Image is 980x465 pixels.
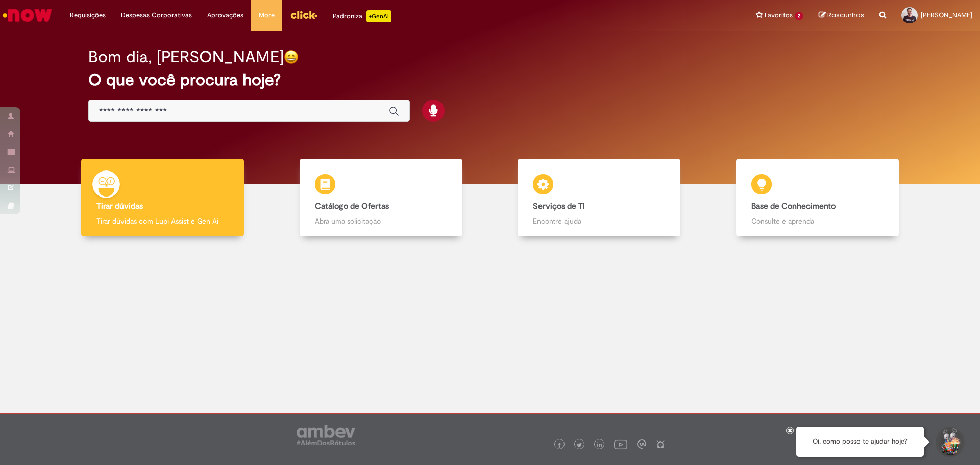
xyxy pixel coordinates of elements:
img: logo_footer_youtube.png [614,437,627,451]
img: ServiceNow [1,5,54,26]
p: Abra uma solicitação [315,216,447,226]
span: More [259,10,275,20]
a: Rascunhos [819,11,864,20]
p: +GenAi [366,10,391,22]
span: Aprovações [207,10,243,20]
b: Base de Conhecimento [751,201,836,211]
img: logo_footer_ambev_rotulo_gray.png [297,425,355,445]
img: click_logo_yellow_360x200.png [290,7,317,22]
span: Rascunhos [827,10,864,20]
span: Requisições [70,10,106,20]
div: Oi, como posso te ajudar hoje? [796,427,924,457]
span: Despesas Corporativas [121,10,192,20]
img: logo_footer_facebook.png [557,443,562,448]
a: Catálogo de Ofertas Abra uma solicitação [272,159,491,237]
b: Catálogo de Ofertas [315,201,389,211]
a: Serviços de TI Encontre ajuda [490,159,708,237]
div: Padroniza [333,10,391,22]
p: Encontre ajuda [533,216,665,226]
span: [PERSON_NAME] [921,11,972,19]
img: logo_footer_twitter.png [577,443,582,448]
img: logo_footer_workplace.png [637,439,646,449]
b: Tirar dúvidas [96,201,143,211]
img: happy-face.png [284,50,299,64]
a: Base de Conhecimento Consulte e aprenda [708,159,927,237]
a: Tirar dúvidas Tirar dúvidas com Lupi Assist e Gen Ai [54,159,272,237]
img: logo_footer_naosei.png [656,439,665,449]
p: Tirar dúvidas com Lupi Assist e Gen Ai [96,216,229,226]
button: Iniciar Conversa de Suporte [934,427,965,457]
b: Serviços de TI [533,201,585,211]
span: Favoritos [765,10,793,20]
span: 2 [795,12,803,20]
p: Consulte e aprenda [751,216,884,226]
img: logo_footer_linkedin.png [597,442,602,448]
h2: O que você procura hoje? [88,71,892,89]
h2: Bom dia, [PERSON_NAME] [88,48,284,66]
